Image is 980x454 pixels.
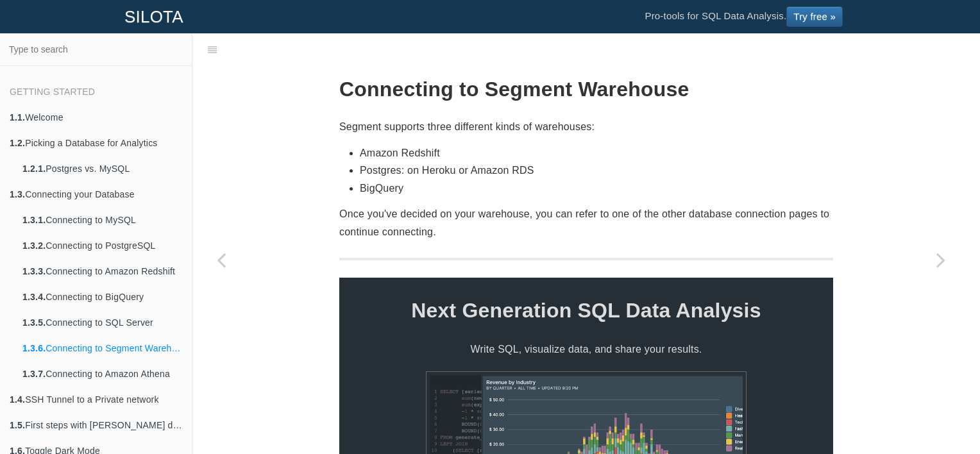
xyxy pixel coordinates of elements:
b: 1.2. [10,138,25,148]
a: 1.2.1.Postgres vs. MySQL [13,156,192,181]
b: 1.1. [10,112,25,122]
input: Type to search [4,37,188,62]
a: SILOTA [115,1,193,33]
a: 1.3.1.Connecting to MySQL [13,207,192,233]
a: 1.3.3.Connecting to Amazon Redshift [13,258,192,284]
a: 1.3.4.Connecting to BigQuery [13,284,192,310]
b: 1.3.4. [22,292,46,302]
b: 1.5. [10,420,25,430]
span: Write SQL, visualize data, and share your results. [352,340,820,358]
p: Once you've decided on your warehouse, you can refer to one of the other database connection page... [339,205,833,240]
b: 1.3.3. [22,266,46,276]
a: Next page: Connecting to Amazon Athena [912,65,970,454]
b: 1.3.6. [22,343,46,353]
li: BigQuery [360,180,833,197]
b: 1.3.5. [22,317,46,328]
b: 1.3.7. [22,369,46,379]
h1: Connecting to Segment Warehouse [339,78,833,101]
li: Postgres: on Heroku or Amazon RDS [360,162,833,179]
b: 1.3.1. [22,215,46,225]
b: 1.3.2. [22,240,46,251]
a: 1.3.7.Connecting to Amazon Athena [13,361,192,387]
a: 1.3.5.Connecting to SQL Server [13,310,192,335]
a: Previous page: Connecting to SQL Server [192,65,250,454]
a: 1.3.2.Connecting to PostgreSQL [13,233,192,258]
a: Try free » [786,6,843,27]
b: 1.4. [10,394,25,405]
p: Segment supports three different kinds of warehouses: [339,118,833,135]
b: 1.2.1. [22,164,46,174]
a: 1.3.6.Connecting to Segment Warehouse [13,335,192,361]
b: 1.3. [10,189,25,199]
span: Next Generation SQL Data Analysis [339,293,833,328]
li: Pro-tools for SQL Data Analysis. [632,1,856,33]
li: Amazon Redshift [360,144,833,162]
iframe: Drift Widget Chat Controller [916,390,965,439]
